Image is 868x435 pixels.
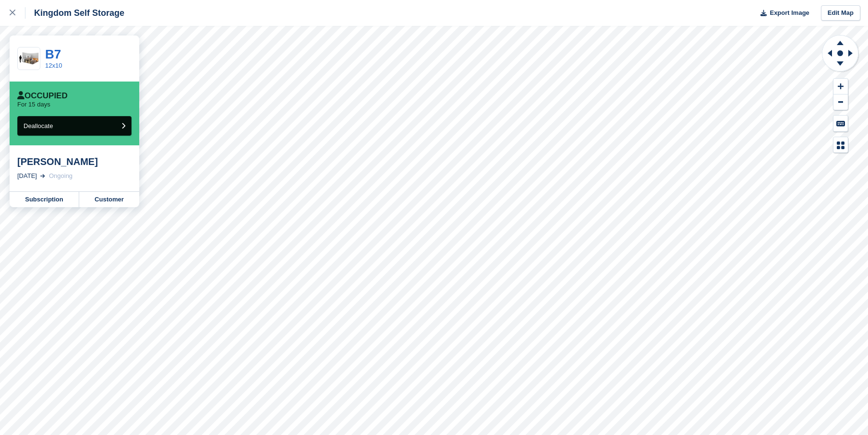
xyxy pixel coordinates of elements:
[17,156,132,167] div: [PERSON_NAME]
[79,192,139,207] a: Customer
[45,62,62,69] a: 12x10
[40,174,45,178] img: arrow-right-light-icn-cde0832a797a2874e46488d9cf13f60e5c3a73dbe684e267c42b8395dfbc2abf.svg
[45,47,61,61] a: B7
[25,7,124,19] div: Kingdom Self Storage
[17,91,68,101] div: Occupied
[49,171,72,181] div: Ongoing
[770,8,809,18] span: Export Image
[833,116,848,131] button: Keyboard Shortcuts
[17,101,50,108] p: For 15 days
[10,192,79,207] a: Subscription
[18,50,40,67] img: 100-sqft-unit.jpg
[833,94,848,110] button: Zoom Out
[833,137,848,153] button: Map Legend
[17,116,132,136] button: Deallocate
[755,5,809,21] button: Export Image
[833,79,848,94] button: Zoom In
[821,5,860,21] a: Edit Map
[17,171,37,181] div: [DATE]
[24,122,53,129] span: Deallocate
